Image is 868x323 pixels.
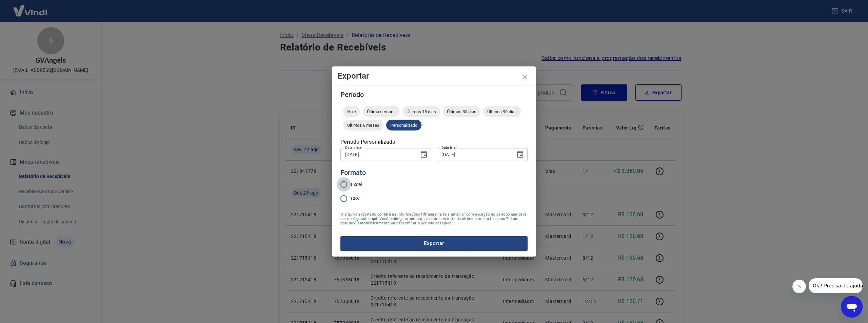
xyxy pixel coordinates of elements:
button: Choose date, selected date is 1 de ago de 2025 [417,148,431,161]
h5: Período Personalizado [340,139,528,145]
div: Últimos 15 dias [402,106,440,117]
span: Personalizado [386,123,421,128]
span: Últimos 6 meses [343,123,383,128]
span: Olá! Precisa de ajuda? [4,5,57,10]
div: Personalizado [386,120,421,130]
button: Choose date, selected date is 22 de ago de 2025 [513,148,527,161]
button: close [517,69,533,85]
label: Data final [441,145,457,150]
h5: Período [340,91,528,98]
span: Últimos 30 dias [443,109,480,114]
div: Última semana [363,106,400,117]
button: Exportar [340,236,528,250]
span: Última semana [363,109,400,114]
div: Hoje [343,106,360,117]
legend: Formato [340,168,366,178]
span: Hoje [343,109,360,114]
span: Últimos 90 dias [483,109,521,114]
iframe: Botão para abrir a janela de mensagens [841,296,863,318]
h4: Exportar [338,72,530,80]
label: Data inicial [345,145,362,150]
iframe: Fechar mensagem [792,280,806,293]
input: DD/MM/YYYY [437,148,511,161]
iframe: Mensagem da empresa [809,278,863,293]
div: Últimos 30 dias [443,106,480,117]
input: DD/MM/YYYY [340,148,414,161]
span: O arquivo exportado conterá as informações filtradas na tela anterior com exceção do período que ... [340,212,528,225]
span: Excel [351,181,362,188]
div: Últimos 90 dias [483,106,521,117]
span: Últimos 15 dias [402,109,440,114]
span: CSV [351,195,360,202]
div: Últimos 6 meses [343,120,383,130]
